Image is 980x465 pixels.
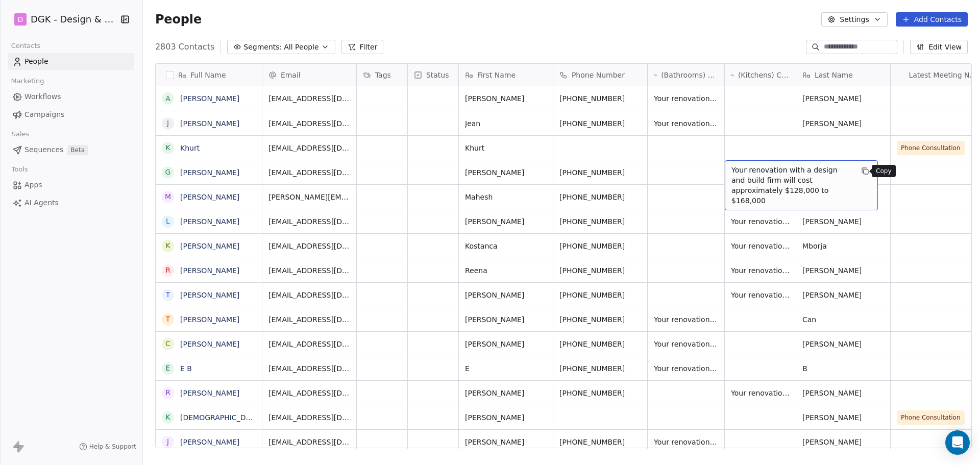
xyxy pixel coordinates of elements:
span: Contacts [7,38,45,54]
span: [PERSON_NAME][EMAIL_ADDRESS][DOMAIN_NAME] [268,192,350,202]
span: [EMAIL_ADDRESS][DOMAIN_NAME] [268,388,350,398]
div: grid [156,86,262,449]
a: AI Agents [8,194,134,211]
span: E [465,363,547,374]
span: [PERSON_NAME] [802,412,884,423]
span: B [802,363,884,374]
div: (Bathrooms) Calculated Renovation Cost [648,64,724,86]
div: Tags [357,64,407,86]
span: Segments: [243,42,282,53]
span: Apps [24,180,42,190]
span: [PERSON_NAME] [465,314,547,325]
span: [EMAIL_ADDRESS][DOMAIN_NAME] [268,118,350,129]
span: Reena [465,265,547,276]
span: Your renovation with a design and build firm will cost approximately $45,000 to $85,000 [654,314,718,325]
span: Email [281,70,301,80]
span: [PHONE_NUMBER] [559,93,641,104]
span: Your renovation with a design and build firm will cost approximately $87,000 to $122,000 [731,265,790,276]
span: Your renovation with a design and build firm will cost approximately $128,000 to $168,000 [731,216,790,227]
a: E B [180,364,192,373]
div: K [165,142,170,153]
span: Your renovation with a design and build firm will cost approximately $45,000 to $85,000 [654,339,718,349]
span: Workflows [24,91,61,102]
div: Status [408,64,458,86]
span: [PERSON_NAME] [802,118,884,129]
span: [EMAIL_ADDRESS][DOMAIN_NAME] [268,216,350,227]
a: Khurt [180,144,200,152]
div: J [167,436,169,447]
a: [DEMOGRAPHIC_DATA][PERSON_NAME] [180,413,321,422]
span: [PHONE_NUMBER] [559,363,641,374]
span: [PERSON_NAME] [465,437,547,447]
a: [PERSON_NAME] [180,193,239,201]
span: [PERSON_NAME] [802,93,884,104]
a: [PERSON_NAME] [180,217,239,226]
a: Workflows [8,88,134,105]
span: [PERSON_NAME] [802,339,884,349]
span: Phone Consultation [901,143,961,153]
div: (Kitchens) Calculated Renovation Cost [725,64,796,86]
img: Calendly [897,22,905,128]
a: [PERSON_NAME] [180,315,239,324]
span: Your renovation with a design and build firm will cost approximately $128,000 to $168,000 [731,241,790,251]
span: [PHONE_NUMBER] [559,216,641,227]
span: Your renovation with a design and build firm will cost approximately $115,000 to $165,000+ [654,363,718,374]
span: Campaigns [24,109,64,120]
div: L [166,216,170,227]
div: C [165,338,170,349]
span: Tags [375,70,391,80]
a: [PERSON_NAME] [180,340,239,348]
a: [PERSON_NAME] [180,389,239,397]
span: Latest Meeting Name [909,70,978,80]
span: AI Agents [24,198,59,208]
div: M [165,191,171,202]
span: Phone Consultation [901,412,961,423]
span: [EMAIL_ADDRESS][DOMAIN_NAME] [268,241,350,251]
span: Help & Support [89,443,136,451]
span: [PERSON_NAME] [802,216,884,227]
span: Can [802,314,884,325]
span: Status [426,70,449,80]
span: [EMAIL_ADDRESS][DOMAIN_NAME] [268,437,350,447]
button: DDGK - Design & Build [12,11,113,28]
span: [PERSON_NAME] [465,93,547,104]
span: Full Name [190,70,226,80]
div: K [165,412,170,423]
span: Beta [67,145,88,155]
span: [PHONE_NUMBER] [559,167,641,178]
div: T [166,289,170,300]
span: [PERSON_NAME] [465,216,547,227]
a: [PERSON_NAME] [180,291,239,299]
div: Open Intercom Messenger [945,430,970,455]
a: [PERSON_NAME] [180,242,239,250]
div: A [165,93,170,104]
span: Mborja [802,241,884,251]
span: [EMAIL_ADDRESS][DOMAIN_NAME] [268,339,350,349]
div: Full Name [156,64,262,86]
span: Phone Number [572,70,625,80]
span: [PERSON_NAME] [802,388,884,398]
button: Filter [341,40,384,54]
span: [PHONE_NUMBER] [559,314,641,325]
a: Campaigns [8,106,134,123]
span: [EMAIL_ADDRESS][DOMAIN_NAME] [268,290,350,300]
span: Kostanca [465,241,547,251]
span: Your renovation with a design and build firm will cost approximately $87,000 to $122,000 [731,290,790,300]
span: Sales [7,127,34,142]
span: Khurt [465,143,547,153]
span: People [24,56,48,67]
span: All People [284,42,318,53]
span: [EMAIL_ADDRESS][DOMAIN_NAME] [268,363,350,374]
span: First Name [477,70,516,80]
span: Marketing [7,74,48,89]
button: Settings [821,12,887,27]
div: First Name [459,64,553,86]
span: People [155,12,202,27]
div: R [165,265,170,276]
span: [EMAIL_ADDRESS][DOMAIN_NAME] [268,93,350,104]
span: [PERSON_NAME] [802,437,884,447]
span: Your renovation with a design and build firm will cost approximately $74,000 to $106,000 [731,388,790,398]
span: DGK - Design & Build [31,13,117,26]
span: [PHONE_NUMBER] [559,192,641,202]
span: [PHONE_NUMBER] [559,241,641,251]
